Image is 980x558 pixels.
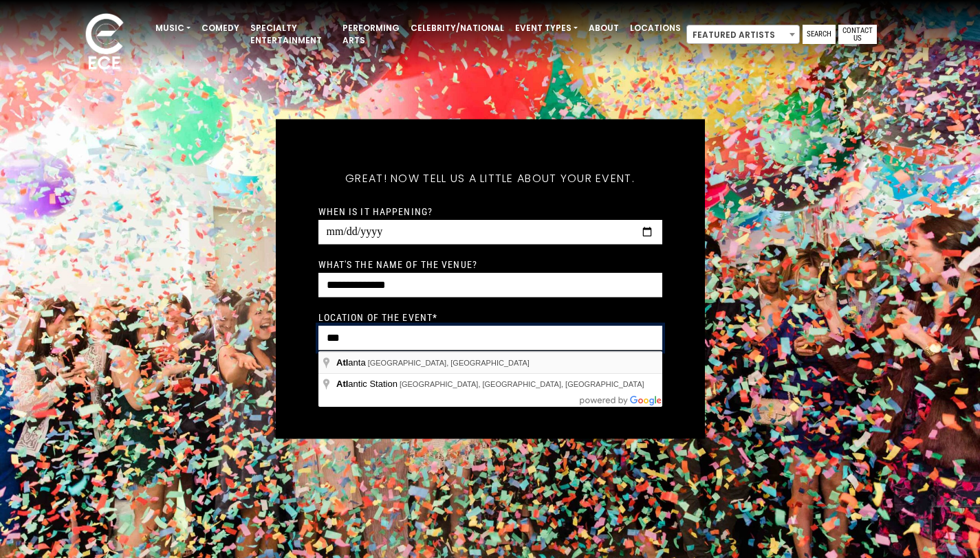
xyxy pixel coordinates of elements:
a: Specialty Entertainment [245,16,337,52]
img: ece_new_logo_whitev2-1.png [70,10,139,76]
h5: Great! Now tell us a little about your event. [318,154,662,203]
a: Music [150,16,196,40]
a: Celebrity/National [405,16,510,40]
span: anta [336,357,368,368]
a: Event Types [510,16,583,40]
a: Performing Arts [337,16,405,52]
a: Search [803,25,836,44]
span: Atl [336,379,348,389]
span: antic Station [336,379,400,389]
span: Atl [336,357,348,368]
span: [GEOGRAPHIC_DATA], [GEOGRAPHIC_DATA] [368,359,530,367]
label: What's the name of the venue? [318,258,477,271]
label: When is it happening? [318,205,433,218]
label: Location of the event [318,311,438,324]
a: About [583,16,624,40]
a: Comedy [196,16,245,40]
span: [GEOGRAPHIC_DATA], [GEOGRAPHIC_DATA], [GEOGRAPHIC_DATA] [400,380,644,388]
a: Locations [624,16,686,40]
span: Featured Artists [686,25,800,44]
a: Contact Us [838,25,877,44]
span: Featured Artists [687,25,799,45]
